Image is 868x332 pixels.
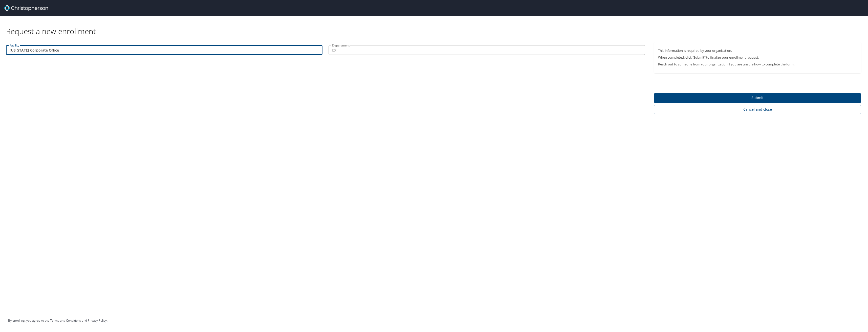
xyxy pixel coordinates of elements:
[6,45,322,55] input: EX:
[88,318,107,323] a: Privacy Policy
[658,48,857,53] p: This information is required by your organization.
[8,314,107,327] div: By enrolling, you agree to the and .
[658,55,857,60] p: When completed, click “Submit” to finalize your enrollment request.
[329,45,645,55] input: EX:
[4,5,48,11] img: cbt logo
[658,62,857,67] p: Reach out to someone from your organization if you are unsure how to complete the form.
[654,93,861,103] button: Submit
[654,105,861,114] button: Cancel and close
[658,95,857,101] span: Submit
[658,106,857,113] span: Cancel and close
[50,318,81,323] a: Terms and Conditions
[6,16,865,36] div: Request a new enrollment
